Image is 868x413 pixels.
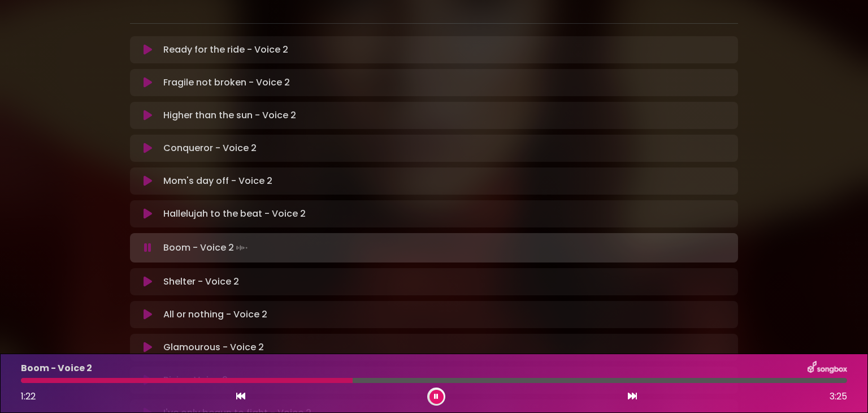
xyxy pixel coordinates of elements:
p: Ready for the ride - Voice 2 [163,43,288,57]
p: Shelter - Voice 2 [163,275,239,289]
img: waveform4.gif [234,240,250,256]
p: Higher than the sun - Voice 2 [163,109,296,122]
p: All or nothing - Voice 2 [163,308,267,321]
p: Glamourous - Voice 2 [163,341,264,354]
span: 1:22 [21,390,36,403]
img: songbox-logo-white.png [808,361,847,376]
p: Hallelujah to the beat - Voice 2 [163,207,306,221]
p: Conqueror - Voice 2 [163,141,257,155]
p: Fragile not broken - Voice 2 [163,76,290,89]
p: Boom - Voice 2 [163,240,250,256]
span: 3:25 [830,390,847,403]
p: Boom - Voice 2 [21,362,92,375]
p: Mom's day off - Voice 2 [163,174,272,188]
